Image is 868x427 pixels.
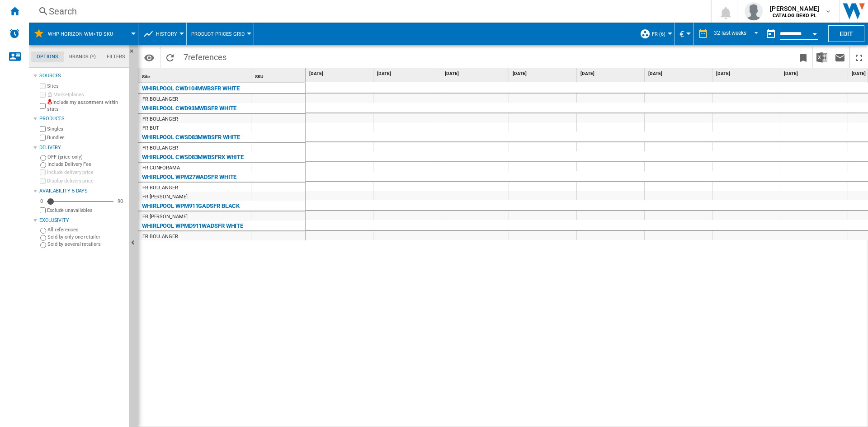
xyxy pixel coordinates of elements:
[47,161,125,168] label: Include Delivery Fee
[40,155,46,161] input: OFF (price only)
[142,221,243,231] div: WHIRLPOOL WPMD911WADSFR WHITE
[40,135,46,141] input: Bundles
[142,152,244,163] div: WHIRLPOOL CWSD83MWBSFRX WHITE
[773,13,816,19] b: CATALOG BEKO PL
[511,68,576,80] div: [DATE]
[850,47,868,68] button: Maximize
[31,52,64,62] md-tab-item: Options
[716,70,778,77] span: [DATE]
[652,31,665,37] span: FR (6)
[443,68,509,80] div: [DATE]
[47,241,125,248] label: Sold by several retailers
[47,226,125,233] label: All references
[101,52,131,62] md-tab-item: Filters
[40,83,46,89] input: Sites
[762,25,780,43] button: md-calendar
[714,30,746,36] div: 32 last weeks
[142,103,236,114] div: WHIRLPOOL CWD93MWBSFR WHITE
[39,144,125,151] div: Delivery
[745,2,763,20] img: profile.jpg
[679,23,689,45] button: €
[646,68,712,80] div: [DATE]
[191,31,245,37] span: Product prices grid
[828,25,864,42] button: Edit
[813,47,831,68] button: Download in Excel
[47,234,125,240] label: Sold by only one retailer
[47,126,125,132] label: Singles
[253,68,305,82] div: Sort None
[142,124,159,133] div: FR BUT
[580,70,642,77] span: [DATE]
[579,68,644,80] div: [DATE]
[807,24,823,41] button: Open calendar
[307,68,373,80] div: [DATE]
[47,169,125,176] label: Include delivery price
[49,5,687,18] div: Search
[47,83,125,89] label: Sites
[675,23,693,45] md-menu: Currency
[445,70,507,77] span: [DATE]
[40,100,46,112] input: Include my assortment within stats
[377,70,439,77] span: [DATE]
[47,134,125,141] label: Bundles
[309,70,371,77] span: [DATE]
[142,115,178,124] div: FR BOULANGER
[713,27,762,42] md-select: REPORTS.WIZARD.STEPS.REPORT.STEPS.REPORT_OPTIONS.PERIOD: 32 last weeks
[47,154,125,160] label: OFF (price only)
[714,68,780,80] div: [DATE]
[375,68,441,80] div: [DATE]
[679,29,684,39] span: €
[40,92,46,98] input: Marketplaces
[140,68,251,82] div: Sort None
[39,188,125,195] div: Availability 5 Days
[39,217,125,224] div: Exclusivity
[142,164,180,173] div: FR CONFORAMA
[47,178,125,184] label: Display delivery price
[38,198,45,205] div: 0
[191,23,249,45] button: Product prices grid
[47,207,125,214] label: Exclude unavailables
[648,70,710,77] span: [DATE]
[40,242,46,248] input: Sold by several retailers
[253,68,305,82] div: SKU Sort None
[142,192,187,202] div: FR [PERSON_NAME]
[48,23,122,45] button: WHP Horizon WM+TD SKU
[47,197,113,206] md-slider: Availability
[40,178,46,184] input: Display delivery price
[64,52,101,62] md-tab-item: Brands (*)
[188,52,226,62] span: references
[47,99,52,104] img: mysite-not-bg-18x18.png
[255,74,264,79] span: SKU
[40,126,46,132] input: Singles
[40,235,46,241] input: Sold by only one retailer
[48,31,113,37] span: WHP Horizon WM+TD SKU
[831,47,849,68] button: Send this report by email
[782,68,848,80] div: [DATE]
[652,23,670,45] button: FR (6)
[142,132,240,143] div: WHIRLPOOL CWSD83MWBSFR WHITE
[129,45,140,61] button: Hide
[40,207,46,213] input: Display delivery price
[142,172,236,183] div: WHIRLPOOL WPM27WADSFR WHITE
[784,70,846,77] span: [DATE]
[47,91,125,98] label: Marketplaces
[40,228,46,234] input: All references
[33,23,133,45] div: WHP Horizon WM+TD SKU
[39,115,125,122] div: Products
[142,212,187,221] div: FR [PERSON_NAME]
[640,23,670,45] div: FR (6)
[140,68,251,82] div: Site Sort None
[40,162,46,168] input: Include Delivery Fee
[142,95,178,104] div: FR BOULANGER
[794,47,812,68] button: Bookmark this report
[142,232,178,241] div: FR BOULANGER
[143,23,182,45] div: History
[39,72,125,80] div: Sources
[161,47,179,68] button: Reload
[142,144,178,153] div: FR BOULANGER
[9,28,20,39] img: alerts-logo.svg
[816,52,827,63] img: excel-24x24.png
[156,23,182,45] button: History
